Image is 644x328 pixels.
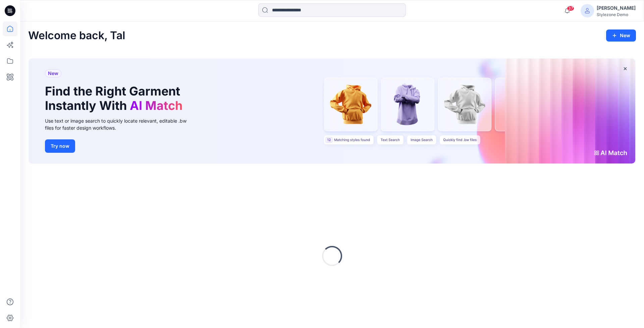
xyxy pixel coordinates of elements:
[45,117,196,131] div: Use text or image search to quickly locate relevant, editable .bw files for faster design workflows.
[45,139,75,153] button: Try now
[48,69,58,77] span: New
[45,84,186,113] h1: Find the Right Garment Instantly With
[130,98,182,113] span: AI Match
[585,8,590,13] svg: avatar
[597,12,636,17] div: Stylezone Demo
[606,29,636,42] button: New
[597,4,636,12] div: [PERSON_NAME]
[567,6,574,11] span: 37
[28,29,125,42] h2: Welcome back, Tal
